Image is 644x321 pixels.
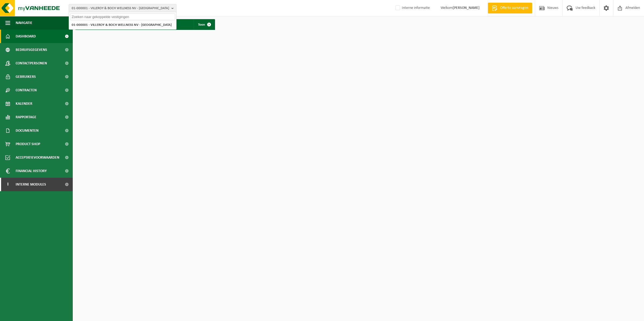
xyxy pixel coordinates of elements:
[198,23,205,26] span: Toon
[5,178,10,191] span: I
[16,57,47,70] span: Contactpersonen
[16,124,39,137] span: Documenten
[194,19,214,30] a: Toon
[16,83,37,97] span: Contracten
[16,110,36,124] span: Rapportage
[16,178,46,191] span: Interne modules
[394,4,430,12] label: Interne informatie
[70,13,175,20] input: Zoeken naar gekoppelde vestigingen
[72,4,169,12] span: 01-000001 - VILLEROY & BOCH WELLNESS NV - [GEOGRAPHIC_DATA]
[72,23,172,27] strong: 01-000001 - VILLEROY & BOCH WELLNESS NV - [GEOGRAPHIC_DATA]
[16,137,40,151] span: Product Shop
[16,16,32,30] span: Navigatie
[16,43,47,57] span: Bedrijfsgegevens
[16,70,36,83] span: Gebruikers
[453,6,480,10] strong: [PERSON_NAME]
[16,151,59,164] span: Acceptatievoorwaarden
[69,4,176,12] button: 01-000001 - VILLEROY & BOCH WELLNESS NV - [GEOGRAPHIC_DATA]
[16,164,47,178] span: Financial History
[16,97,32,110] span: Kalender
[488,3,532,13] a: Offerte aanvragen
[499,5,529,11] span: Offerte aanvragen
[16,30,36,43] span: Dashboard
